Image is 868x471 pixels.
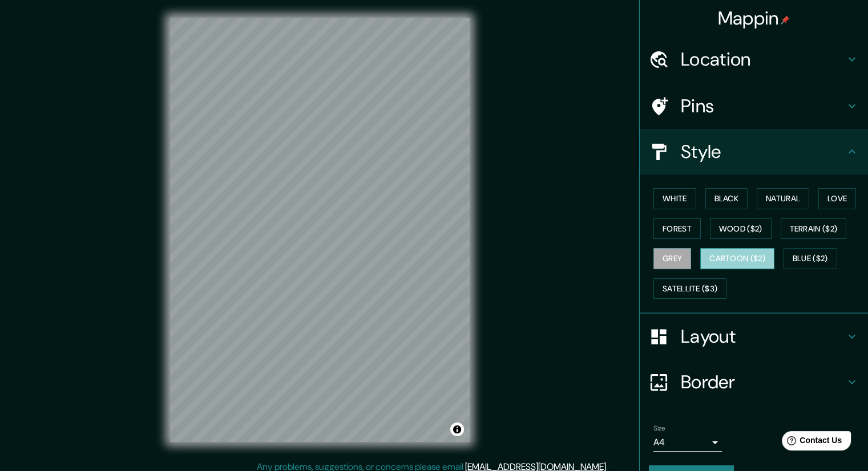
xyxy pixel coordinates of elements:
h4: Style [681,140,845,163]
div: A4 [653,433,722,452]
div: Border [640,359,868,405]
button: Forest [653,218,701,239]
button: White [653,188,696,209]
iframe: Help widget launcher [766,427,855,458]
h4: Location [681,48,845,71]
label: Size [653,424,665,433]
button: Love [818,188,856,209]
button: Grey [653,248,691,269]
img: pin-icon.png [781,15,790,25]
button: Natural [757,188,809,209]
div: Pins [640,83,868,129]
button: Blue ($2) [784,248,837,269]
div: Layout [640,314,868,359]
button: Wood ($2) [710,218,772,239]
div: Style [640,129,868,174]
h4: Pins [681,95,845,117]
canvas: Map [170,18,470,442]
h4: Border [681,371,845,393]
button: Black [705,188,748,209]
div: Location [640,36,868,82]
h4: Mappin [718,7,790,30]
button: Satellite ($3) [653,278,726,299]
button: Cartoon ($2) [700,248,774,269]
h4: Layout [681,325,845,348]
button: Terrain ($2) [781,218,847,239]
button: Toggle attribution [450,423,464,436]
